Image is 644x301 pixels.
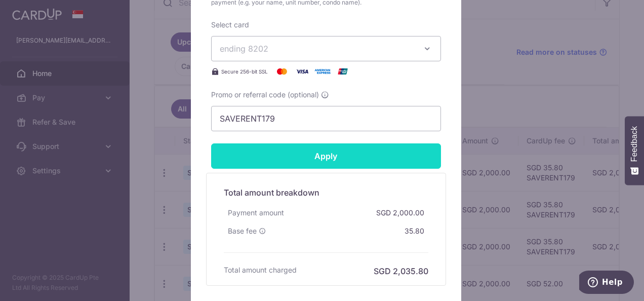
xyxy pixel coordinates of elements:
[400,222,428,240] div: 35.80
[224,204,288,222] div: Payment amount
[228,226,257,236] span: Base fee
[625,116,644,185] button: Feedback - Show survey
[211,90,319,100] span: Promo or referral code (optional)
[211,20,249,30] label: Select card
[374,265,428,277] h6: SGD 2,035.80
[220,44,268,54] span: ending 8202
[372,204,428,222] div: SGD 2,000.00
[333,65,353,78] img: UnionPay
[221,67,268,76] span: Secure 256-bit SSL
[630,126,639,162] span: Feedback
[211,143,441,169] input: Apply
[292,65,312,78] img: Visa
[211,36,441,61] button: ending 8202
[224,186,428,199] h5: Total amount breakdown
[312,65,333,78] img: American Express
[579,271,634,296] iframe: Opens a widget where you can find more information
[272,65,292,78] img: Mastercard
[224,265,297,275] h6: Total amount charged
